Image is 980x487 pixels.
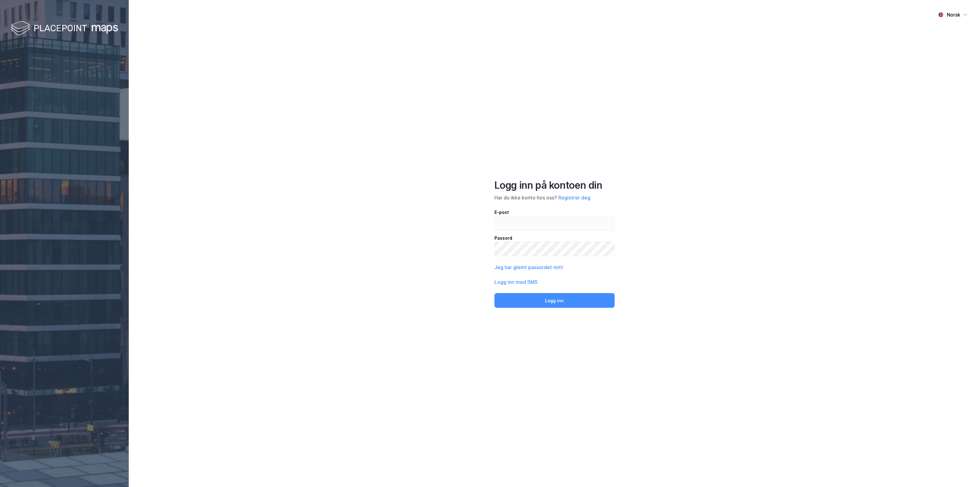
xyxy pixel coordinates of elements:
div: Passord [494,234,615,242]
div: E-post [494,209,615,216]
button: Jeg har glemt passordet mitt [494,264,563,271]
button: Registrer deg [558,194,590,201]
img: logo-white.f07954bde2210d2a523dddb988cd2aa7.svg [11,20,118,38]
div: Har du ikke konto hos oss? [494,194,615,201]
button: Logg inn [494,293,615,308]
div: Norsk [947,11,960,18]
div: Logg inn på kontoen din [494,179,615,191]
button: Logg inn med SMS [494,278,538,286]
